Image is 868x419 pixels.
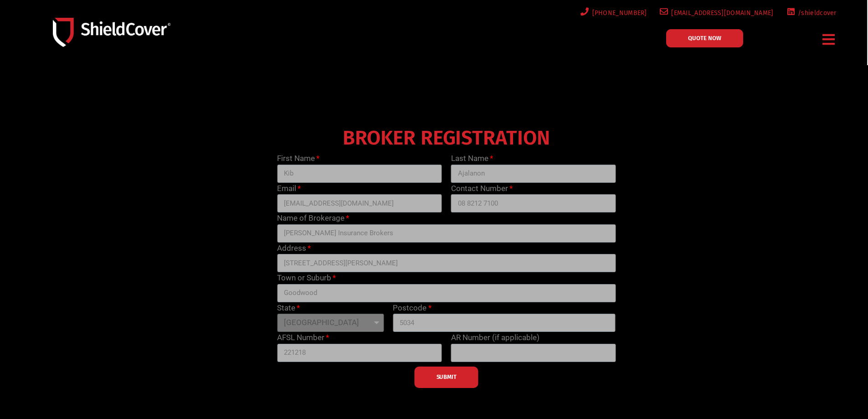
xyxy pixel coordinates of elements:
[277,243,311,254] label: Address
[451,153,493,165] label: Last Name
[277,212,349,224] label: Name of Brokerage
[688,35,721,41] span: QUOTE NOW
[272,133,620,144] h4: BROKER REGISTRATION
[819,29,839,50] div: Menu Toggle
[451,332,539,344] label: AR Number (if applicable)
[277,153,319,165] label: First Name
[658,7,774,19] a: [EMAIL_ADDRESS][DOMAIN_NAME]
[277,183,301,195] label: Email
[666,29,743,47] a: QUOTE NOW
[53,18,170,47] img: Shield-Cover-Underwriting-Australia-logo-full
[589,7,647,19] span: [PHONE_NUMBER]
[795,7,837,19] span: /shieldcover
[451,183,513,195] label: Contact Number
[668,7,773,19] span: [EMAIL_ADDRESS][DOMAIN_NAME]
[785,7,837,19] a: /shieldcover
[277,302,300,314] label: State
[393,302,431,314] label: Postcode
[277,272,336,284] label: Town or Suburb
[579,7,647,19] a: [PHONE_NUMBER]
[277,332,329,344] label: AFSL Number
